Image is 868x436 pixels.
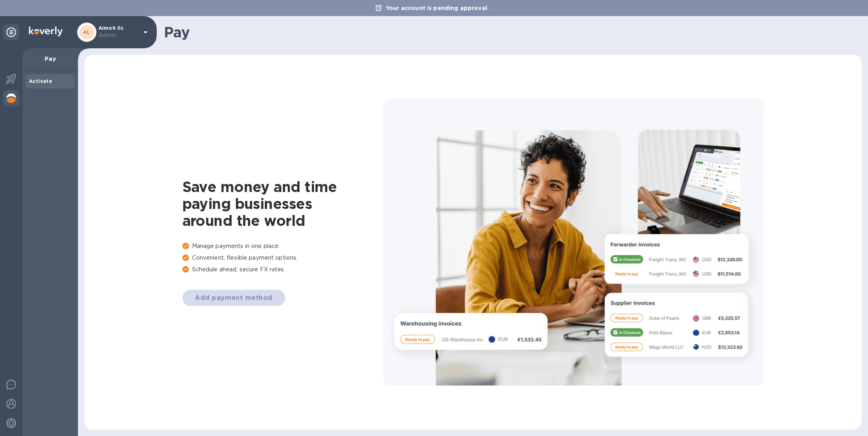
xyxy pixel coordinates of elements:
[182,265,383,274] p: Schedule ahead, secure FX rates.
[3,24,19,40] div: Unpin categories
[164,24,855,41] h1: Pay
[182,178,383,229] h1: Save money and time paying businesses around the world
[182,242,383,250] p: Manage payments in one place.
[29,27,63,36] img: Logo
[98,31,139,39] p: Admin
[29,55,72,63] p: Pay
[29,78,52,84] b: Activate
[98,25,139,39] p: Aimoh llc
[83,29,90,35] b: AL
[182,254,383,262] p: Convenient, flexible payment options.
[382,4,493,12] p: Your account is pending approval.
